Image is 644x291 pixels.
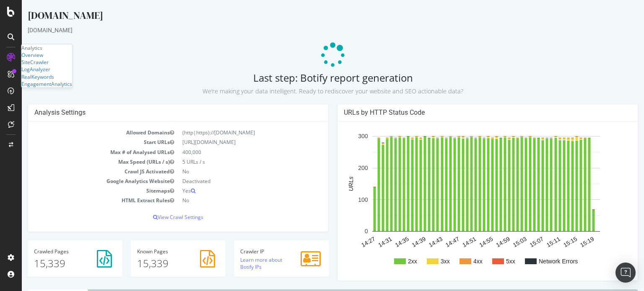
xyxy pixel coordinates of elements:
a: SiteCrawler [21,59,49,66]
td: Allowed Domains [13,128,156,137]
td: Max # of Analysed URLs [13,147,156,157]
text: 14:39 [389,235,405,248]
text: 15:15 [540,235,557,248]
text: 4xx [452,258,461,265]
text: 14:55 [456,235,473,248]
div: [DOMAIN_NAME] [6,8,616,26]
text: 14:59 [473,235,489,248]
text: 300 [336,133,346,140]
h4: Pages Crawled [12,249,94,254]
td: No [156,196,300,205]
text: 15:19 [557,235,574,248]
h4: Crawler IP [218,249,301,254]
div: Open Intercom Messenger [615,263,636,283]
td: 400,000 [156,147,300,157]
p: 15,339 [115,256,197,270]
text: 14:35 [372,235,388,248]
text: 14:43 [406,235,422,248]
p: View Crawl Settings [13,214,300,221]
a: RealKeywords [21,73,54,80]
text: 15:07 [507,235,523,248]
text: 5xx [484,258,493,265]
text: 14:51 [439,235,456,248]
td: Max Speed (URLs / s) [13,157,156,167]
a: Overview [21,52,43,59]
div: Analytics [21,44,72,52]
h4: Analysis Settings [13,108,300,117]
text: 15:11 [524,235,540,248]
text: 15:03 [490,235,506,248]
td: [URL][DOMAIN_NAME] [156,137,300,147]
div: [DOMAIN_NAME] [6,26,616,34]
text: URLs [326,177,332,191]
text: 200 [336,165,346,171]
text: 3xx [419,258,428,265]
td: No [156,167,300,176]
text: 14:31 [355,235,371,248]
h4: URLs by HTTP Status Code [322,108,610,117]
text: Network Errors [517,258,556,265]
h2: Last step: Botify report generation [6,72,616,95]
td: Google Analytics Website [13,176,156,186]
td: Sitemaps [13,186,156,196]
td: Start URLs [13,137,156,147]
a: LogAnalyzer [21,66,50,73]
text: 100 [336,196,346,203]
a: Learn more about Botify IPs [218,256,260,270]
td: Yes [156,186,300,196]
svg: A chart. [322,128,607,274]
text: 2xx [386,258,395,265]
td: Crawl JS Activated [13,167,156,176]
td: Deactivated [156,176,300,186]
p: 15,339 [12,256,94,270]
td: HTML Extract Rules [13,196,156,205]
a: EngagementAnalytics [21,80,72,88]
td: (http|https)://[DOMAIN_NAME] [156,128,300,137]
text: 14:47 [423,235,439,248]
small: We’re making your data intelligent. Ready to rediscover your website and SEO actionable data? [181,87,441,95]
td: 5 URLs / s [156,157,300,167]
text: 14:27 [338,235,355,248]
h4: Pages Known [115,249,197,254]
text: 0 [343,228,346,235]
